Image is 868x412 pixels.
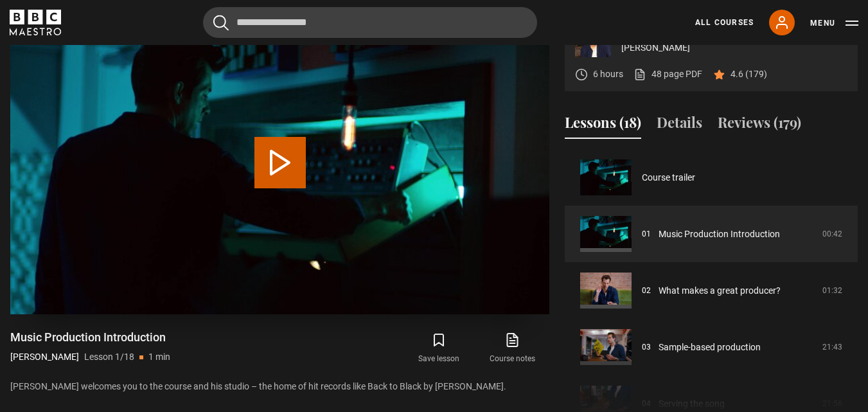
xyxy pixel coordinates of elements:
h1: Music Production Introduction [10,330,170,345]
video-js: Video Player [10,11,549,314]
input: Search [203,7,537,38]
a: What makes a great producer? [659,284,781,298]
button: Lessons (18) [565,112,641,139]
button: Toggle navigation [810,17,858,30]
a: 48 page PDF [633,67,702,81]
button: Submit the search query [213,15,229,31]
a: Course notes [476,330,549,367]
button: Details [657,112,702,139]
button: Reviews (179) [718,112,801,139]
button: Save lesson [402,330,475,367]
p: Lesson 1/18 [84,350,134,364]
button: Play Lesson Music Production Introduction [254,137,306,188]
svg: BBC Maestro [10,10,61,35]
p: [PERSON_NAME] welcomes you to the course and his studio – the home of hit records like Back to Bl... [10,380,549,393]
a: Course trailer [642,171,695,184]
a: Music Production Introduction [659,228,780,241]
p: [PERSON_NAME] [10,350,79,364]
p: 6 hours [593,67,623,81]
p: [PERSON_NAME] [621,41,847,55]
a: All Courses [695,17,754,28]
p: 4.6 (179) [731,67,767,81]
a: Sample-based production [659,341,761,354]
p: 1 min [148,350,170,364]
